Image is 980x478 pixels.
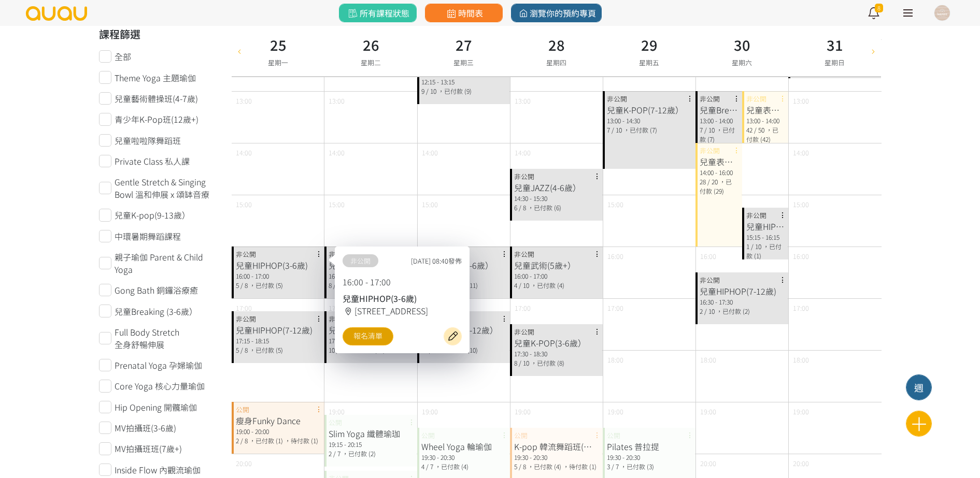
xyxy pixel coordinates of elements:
[236,414,320,427] div: 瘦身Funky Dance
[514,259,599,271] div: 兒童武術(5歲+）
[700,458,716,468] span: 20:00
[793,355,809,365] span: 18:00
[343,292,462,305] div: 兒童HIPHOP(3-6歲)
[115,463,201,476] span: Inside Flow 內觀流瑜伽
[236,96,252,106] span: 13:00
[329,440,413,449] div: 19:15 - 20:15
[607,116,691,125] div: 13:00 - 14:30
[435,462,468,471] span: ，已付款 (4)
[607,355,623,365] span: 18:00
[249,281,283,289] span: ，已付款 (5)
[514,271,599,281] div: 16:00 - 17:00
[421,86,424,95] span: 9
[793,251,809,261] span: 16:00
[519,203,526,212] span: / 8
[422,148,438,157] span: 14:00
[236,345,239,354] span: 5
[329,96,345,106] span: 13:00
[700,407,716,416] span: 19:00
[746,233,785,242] div: 15:15 - 16:15
[425,4,503,22] a: 時間表
[514,440,599,453] div: K-pop 韓流舞蹈班(基礎)
[607,104,691,116] div: 兒童K-POP(7-12歲）
[607,440,691,453] div: Pilates 普拉提
[700,355,716,365] span: 18:00
[517,7,596,19] span: 瀏覽你的預約專頁
[329,449,332,458] span: 2
[361,34,381,55] h3: 26
[329,407,345,416] span: 19:00
[268,57,288,67] span: 星期一
[754,125,764,134] span: / 50
[115,209,190,221] span: 兒童K-pop(9-13歲）
[546,57,566,67] span: 星期四
[421,462,424,471] span: 4
[607,303,623,313] span: 17:00
[607,125,610,134] span: 7
[236,303,252,313] span: 17:00
[236,436,239,445] span: 2
[236,324,320,336] div: 兒童HIPHOP(7-12歲)
[514,462,517,471] span: 5
[285,436,318,445] span: ，待付款 (1)
[793,148,809,157] span: 14:00
[115,305,197,317] span: 兒童Breaking (3-6歲）
[639,57,659,67] span: 星期五
[422,199,438,209] span: 15:00
[746,125,778,143] span: ，已付款 (42)
[607,407,623,416] span: 19:00
[236,427,320,436] div: 19:00 - 20:00
[115,92,198,105] span: 兒童藝術體操班(4-7歲)
[514,337,599,349] div: 兒童K-POP(3-6歲）
[519,281,529,289] span: / 10
[700,125,703,134] span: 7
[453,34,474,55] h3: 27
[716,307,750,315] span: ，已付款 (2)
[511,4,602,22] a: 瀏覽你的預約專頁
[515,148,531,157] span: 14:00
[422,407,438,416] span: 19:00
[453,57,474,67] span: 星期三
[115,71,196,84] span: Theme Yoga 主題瑜伽
[620,462,654,471] span: ，已付款 (3)
[115,401,197,413] span: Hip Opening 開髖瑜伽
[240,436,248,445] span: / 8
[236,259,320,271] div: 兒童HIPHOP(3-6歲)
[236,199,252,209] span: 15:00
[515,407,531,416] span: 19:00
[426,86,436,95] span: / 10
[607,251,623,261] span: 16:00
[514,203,517,212] span: 6
[514,281,517,289] span: 4
[336,345,347,354] span: / 10
[115,442,182,455] span: MV拍攝班班(7歲+)
[329,148,345,157] span: 14:00
[700,116,738,125] div: 13:00 - 14:00
[240,281,248,289] span: / 8
[115,326,216,351] span: Full Body Stretch 全身舒暢伸展
[746,125,752,134] span: 42
[906,381,931,395] div: 週
[115,176,216,200] span: Gentle Stretch & Singing Bowl 溫和伸展 x 頌缽音療
[346,7,409,19] span: 所有課程狀態
[639,34,659,55] h3: 29
[115,50,131,63] span: 全部
[607,462,610,471] span: 3
[793,303,809,313] span: 17:00
[607,199,623,209] span: 15:00
[519,358,529,367] span: / 10
[115,134,181,147] span: 兒童啦啦隊舞蹈班
[700,125,735,143] span: ，已付款 (7)
[115,251,216,276] span: 親子瑜伽 Parent & Child Yoga
[563,462,596,471] span: ，待付款 (1)
[236,281,239,289] span: 5
[700,307,703,315] span: 2
[793,407,809,416] span: 19:00
[746,242,782,260] span: ，已付款 (1)
[607,453,691,462] div: 19:30 - 20:30
[732,57,752,67] span: 星期六
[438,86,472,95] span: ，已付款 (9)
[348,345,385,354] span: ，已付款 (10)
[700,168,738,177] div: 14:00 - 16:00
[115,380,205,392] span: Core Yoga 核心力量瑜伽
